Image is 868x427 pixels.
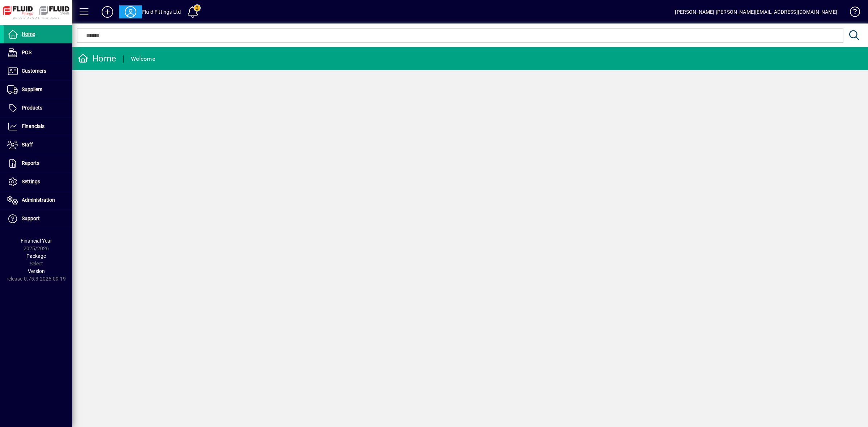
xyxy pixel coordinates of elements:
span: Package [26,253,46,259]
div: [PERSON_NAME] [PERSON_NAME][EMAIL_ADDRESS][DOMAIN_NAME] [675,6,837,18]
span: Suppliers [22,86,42,92]
button: Add [96,5,119,18]
span: Reports [22,160,39,166]
a: Financials [4,118,72,136]
a: Settings [4,173,72,191]
span: Financial Year [21,238,52,244]
a: Support [4,210,72,228]
span: Customers [22,68,46,74]
div: Fluid Fittings Ltd [142,6,181,18]
span: POS [22,50,31,55]
span: Settings [22,179,40,184]
a: Suppliers [4,81,72,99]
a: Products [4,99,72,117]
div: Home [78,53,116,64]
a: Knowledge Base [844,1,859,25]
a: Administration [4,191,72,209]
a: POS [4,44,72,62]
button: Profile [119,5,142,18]
span: Home [22,31,35,37]
span: Version [28,268,45,274]
span: Financials [22,123,44,129]
span: Products [22,105,42,111]
a: Staff [4,136,72,154]
span: Support [22,215,40,221]
span: Administration [22,197,55,203]
span: Staff [22,142,33,148]
a: Customers [4,62,72,80]
a: Reports [4,154,72,172]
